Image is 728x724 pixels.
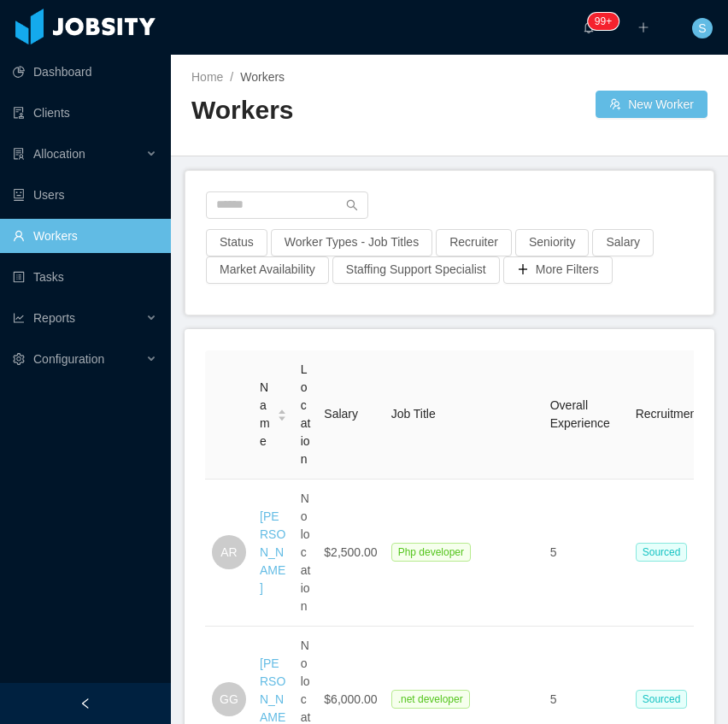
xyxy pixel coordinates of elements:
[13,148,25,160] i: icon: solution
[346,199,358,211] i: icon: search
[33,352,104,366] span: Configuration
[191,93,449,128] h2: Workers
[13,353,25,365] i: icon: setting
[294,480,318,627] td: No location
[277,408,286,413] i: icon: caret-up
[13,219,157,253] a: icon: userWorkers
[260,379,270,450] span: Name
[636,543,688,562] span: Sourced
[636,692,695,705] a: Sourced
[191,70,223,84] a: Home
[588,13,619,30] sup: 1212
[13,178,157,212] a: icon: robotUsers
[301,362,311,466] span: Location
[391,407,436,421] span: Job Title
[13,260,157,294] a: icon: profileTasks
[206,229,267,256] button: Status
[324,692,377,706] span: $6,000.00
[277,407,287,419] div: Sort
[13,55,157,89] a: icon: pie-chartDashboard
[515,229,589,256] button: Seniority
[324,407,358,421] span: Salary
[636,690,688,709] span: Sourced
[240,70,285,84] span: Workers
[596,91,707,118] button: icon: usergroup-addNew Worker
[332,256,500,284] button: Staffing Support Specialist
[230,70,233,84] span: /
[698,18,706,38] span: S
[277,414,286,419] i: icon: caret-down
[33,311,75,325] span: Reports
[324,545,377,559] span: $2,500.00
[13,312,25,324] i: icon: line-chart
[391,690,470,709] span: .net developer
[636,544,695,558] a: Sourced
[550,398,610,430] span: Overall Experience
[543,480,629,627] td: 5
[636,407,700,421] span: Recruitment
[583,21,595,33] i: icon: bell
[637,21,649,33] i: icon: plus
[271,229,432,256] button: Worker Types - Job Titles
[391,543,471,562] span: Php developer
[206,256,329,284] button: Market Availability
[592,229,654,256] button: Salary
[436,229,512,256] button: Recruiter
[503,256,613,284] button: icon: plusMore Filters
[260,509,285,595] a: [PERSON_NAME]
[220,682,238,716] span: GG
[13,96,157,130] a: icon: auditClients
[33,147,85,161] span: Allocation
[220,535,237,569] span: AR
